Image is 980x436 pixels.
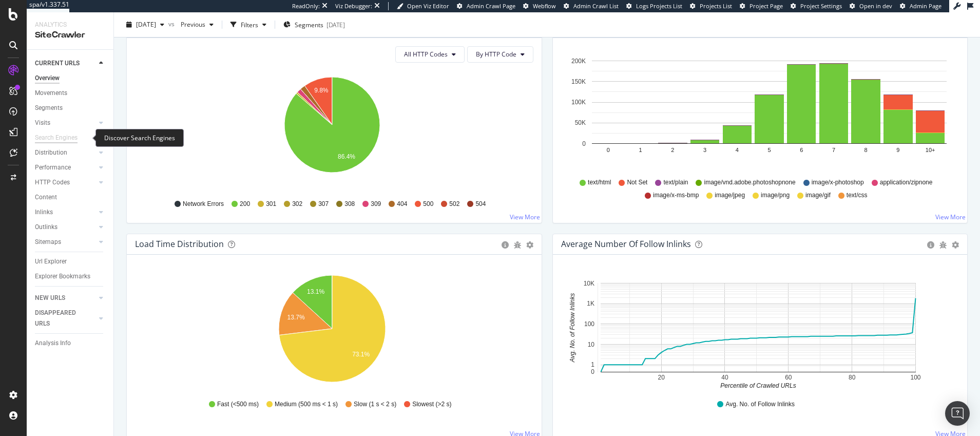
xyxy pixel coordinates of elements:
div: Url Explorer [35,256,67,267]
span: text/css [847,191,868,200]
div: gear [526,241,533,249]
div: Segments [35,103,63,113]
text: 80 [848,374,855,381]
div: bug [939,241,947,249]
a: Outlinks [35,222,96,233]
div: Discover Search Engines [95,129,184,147]
text: 100 [584,320,594,328]
div: Analytics [35,21,105,29]
span: Project Settings [800,2,842,10]
button: All HTTP Codes [395,46,465,63]
a: Movements [35,88,106,99]
a: Logs Projects List [626,2,682,10]
span: image/x-ms-bmp [653,191,699,200]
div: SiteCrawler [35,29,105,41]
a: Project Page [740,2,783,10]
text: 100 [910,374,920,381]
button: [DATE] [122,16,168,33]
text: 10+ [925,147,935,153]
div: A chart. [561,271,955,390]
span: Admin Page [910,2,941,10]
div: DISAPPEARED URLS [35,308,87,329]
a: Performance [35,162,96,173]
div: Viz Debugger: [335,2,372,10]
span: Open Viz Editor [407,2,449,10]
text: 10 [587,341,594,348]
span: Logs Projects List [636,2,682,10]
text: 5 [767,147,771,153]
div: Outlinks [35,222,57,233]
text: 13.1% [307,288,324,295]
svg: A chart. [135,71,529,190]
a: DISAPPEARED URLS [35,308,96,329]
div: Overview [35,73,60,84]
div: Content [35,192,57,203]
text: 73.1% [352,351,370,358]
span: 502 [449,200,459,208]
span: By HTTP Code [476,50,516,59]
span: 500 [423,200,433,208]
span: Previous [177,20,205,29]
span: image/gif [805,191,831,200]
a: Admin Page [900,2,941,10]
button: Filters [226,16,271,33]
text: Avg. No. of Follow Inlinks [569,293,576,363]
a: Search Engines [35,132,88,143]
div: Load Time Distribution [135,239,224,249]
span: text/plain [663,178,688,187]
svg: A chart. [135,271,529,390]
span: All HTTP Codes [404,50,448,59]
text: 150K [571,78,585,85]
span: Medium (500 ms < 1 s) [275,400,338,409]
span: text/html [588,178,611,187]
div: circle-info [927,241,934,249]
text: 50K [574,119,585,126]
span: Slowest (>2 s) [412,400,451,409]
a: HTTP Codes [35,177,96,188]
span: 309 [371,200,381,208]
a: CURRENT URLS [35,58,96,69]
span: Avg. No. of Follow Inlinks [725,400,795,409]
text: 4 [735,147,738,153]
a: Admin Crawl List [564,2,619,10]
a: Sitemaps [35,237,96,248]
div: [DATE] [326,20,345,29]
a: Overview [35,73,106,84]
button: Previous [177,16,218,33]
span: 2025 Sep. 20th [136,20,156,29]
div: Distribution [35,147,67,158]
text: 3 [703,147,706,153]
text: 40 [721,374,728,381]
text: 60 [785,374,792,381]
span: 302 [292,200,302,208]
text: 7 [832,147,835,153]
div: ReadOnly: [292,2,320,10]
text: 9 [896,147,899,153]
text: 20 [658,374,665,381]
text: 2 [671,147,674,153]
span: image/png [761,191,790,200]
span: 404 [397,200,407,208]
span: Admin Crawl List [573,2,619,10]
a: Segments [35,103,106,113]
div: Movements [35,88,67,99]
text: 0 [591,368,594,375]
span: vs [168,19,177,28]
div: Analysis Info [35,338,71,349]
span: application/zipnone [880,178,933,187]
div: Open Intercom Messenger [945,401,970,426]
span: 200 [240,200,250,208]
span: Fast (<500 ms) [217,400,259,409]
a: Inlinks [35,207,96,218]
span: 308 [344,200,355,208]
a: Projects List [690,2,732,10]
div: bug [514,241,521,249]
a: Analysis Info [35,338,106,349]
a: NEW URLS [35,293,96,304]
a: Url Explorer [35,256,106,267]
text: 86.4% [338,153,355,160]
span: 307 [318,200,329,208]
div: NEW URLS [35,293,65,304]
div: Sitemaps [35,237,61,248]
